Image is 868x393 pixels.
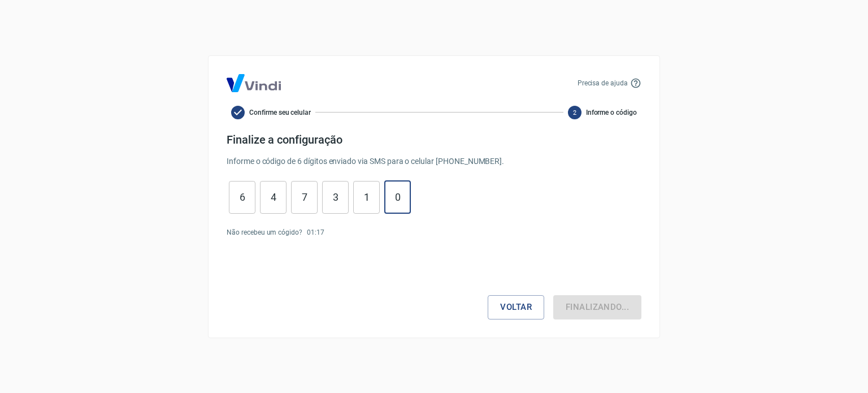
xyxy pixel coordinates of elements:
[488,295,544,319] button: Voltar
[249,107,311,118] span: Confirme seu celular
[227,133,641,146] h4: Finalize a configuração
[578,78,628,88] p: Precisa de ajuda
[307,227,324,237] p: 01 : 17
[573,109,576,116] text: 2
[227,74,281,92] img: Logo Vind
[227,156,641,167] p: Informe o código de 6 dígitos enviado via SMS para o celular [PHONE_NUMBER] .
[227,227,302,237] p: Não recebeu um cógido?
[586,107,637,118] span: Informe o código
